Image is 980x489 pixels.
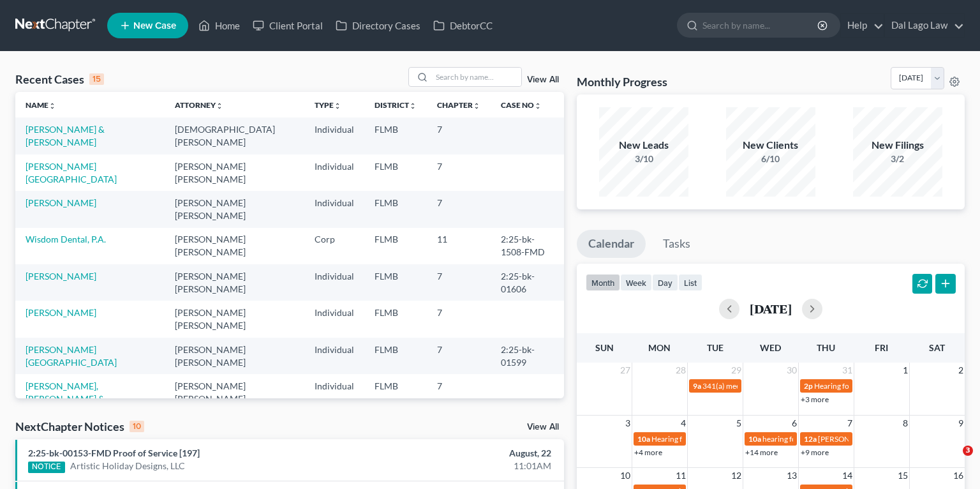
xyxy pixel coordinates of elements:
a: Help [841,14,884,37]
span: 10a [637,434,650,444]
td: 7 [427,191,491,227]
i: unfold_more [216,102,223,110]
i: unfold_more [534,102,542,110]
span: Hearing for [651,434,690,444]
td: 7 [427,154,491,191]
iframe: Intercom live chat [937,446,967,476]
h2: [DATE] [750,302,792,315]
a: View All [527,423,559,432]
span: 12a [804,434,817,444]
td: 7 [427,264,491,301]
a: DebtorCC [427,14,499,37]
td: 2:25-bk-01606 [491,264,563,301]
span: Tue [707,342,724,353]
span: 12 [730,468,743,483]
a: Calendar [577,230,646,258]
a: [PERSON_NAME], [PERSON_NAME] & [PERSON_NAME] [26,380,105,417]
span: 1 [902,363,909,378]
a: Nameunfold_more [26,100,56,110]
a: Dal Lago Law [885,14,964,37]
div: New Leads [599,138,688,153]
a: [PERSON_NAME] [26,271,96,282]
input: Search by name... [432,68,521,86]
div: NextChapter Notices [15,419,144,434]
td: [DEMOGRAPHIC_DATA][PERSON_NAME] [165,117,305,154]
span: 10 [619,468,632,483]
a: Chapterunfold_more [437,100,480,110]
input: Search by name... [702,13,819,37]
td: 2:25-bk-01599 [491,338,563,374]
span: Hearing for [814,381,852,391]
i: unfold_more [473,102,480,110]
span: Sun [595,342,614,353]
span: 28 [674,363,687,378]
a: +14 more [745,448,778,457]
td: 7 [427,338,491,374]
div: 3/10 [599,153,688,165]
a: Artistic Holiday Designs, LLC [70,460,185,472]
a: Attorneyunfold_more [175,100,223,110]
a: 2:25-bk-00153-FMD Proof of Service [197] [28,448,200,458]
td: [PERSON_NAME] [PERSON_NAME] [165,374,305,423]
span: 29 [730,363,743,378]
div: 3/2 [853,153,942,165]
span: Fri [875,342,888,353]
span: hearing for [762,434,799,444]
td: [PERSON_NAME] [PERSON_NAME] [165,338,305,374]
span: 14 [841,468,854,483]
div: New Filings [853,138,942,153]
button: day [652,274,678,291]
a: +9 more [801,448,829,457]
td: [PERSON_NAME] [PERSON_NAME] [165,228,305,264]
td: [PERSON_NAME] [PERSON_NAME] [165,154,305,191]
i: unfold_more [334,102,341,110]
span: 9a [693,381,701,391]
div: NOTICE [28,462,65,473]
td: Individual [304,117,364,154]
td: FLMB [364,154,427,191]
span: 6 [791,416,798,431]
span: 13 [785,468,798,483]
span: Mon [648,342,671,353]
a: View All [527,75,559,84]
span: 3 [963,446,973,456]
a: [PERSON_NAME] & [PERSON_NAME] [26,124,105,147]
span: 2p [804,381,813,391]
td: Individual [304,301,364,337]
td: FLMB [364,374,427,423]
a: +3 more [801,395,829,404]
span: 30 [785,363,798,378]
td: Individual [304,154,364,191]
span: Thu [817,342,835,353]
span: 9 [957,416,965,431]
div: 15 [89,73,104,85]
span: Sat [929,342,945,353]
span: 7 [846,416,854,431]
a: Case Nounfold_more [501,100,542,110]
i: unfold_more [48,102,56,110]
span: 10a [748,434,761,444]
div: Recent Cases [15,71,104,87]
button: list [678,274,702,291]
td: FLMB [364,191,427,227]
td: Individual [304,264,364,301]
a: [PERSON_NAME][GEOGRAPHIC_DATA] [26,161,117,184]
td: [PERSON_NAME] [PERSON_NAME] [165,191,305,227]
div: August, 22 [385,447,551,460]
td: 7 [427,374,491,423]
td: [PERSON_NAME] [PERSON_NAME] [165,301,305,337]
td: FLMB [364,338,427,374]
a: [PERSON_NAME] [26,197,96,208]
a: Typeunfold_more [315,100,341,110]
span: 15 [896,468,909,483]
span: 5 [735,416,743,431]
td: Corp [304,228,364,264]
span: 2 [957,363,965,378]
td: Individual [304,374,364,423]
td: 7 [427,117,491,154]
a: [PERSON_NAME] [26,307,96,318]
a: Directory Cases [329,14,427,37]
span: 11 [674,468,687,483]
i: unfold_more [409,102,417,110]
h3: Monthly Progress [577,74,667,89]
